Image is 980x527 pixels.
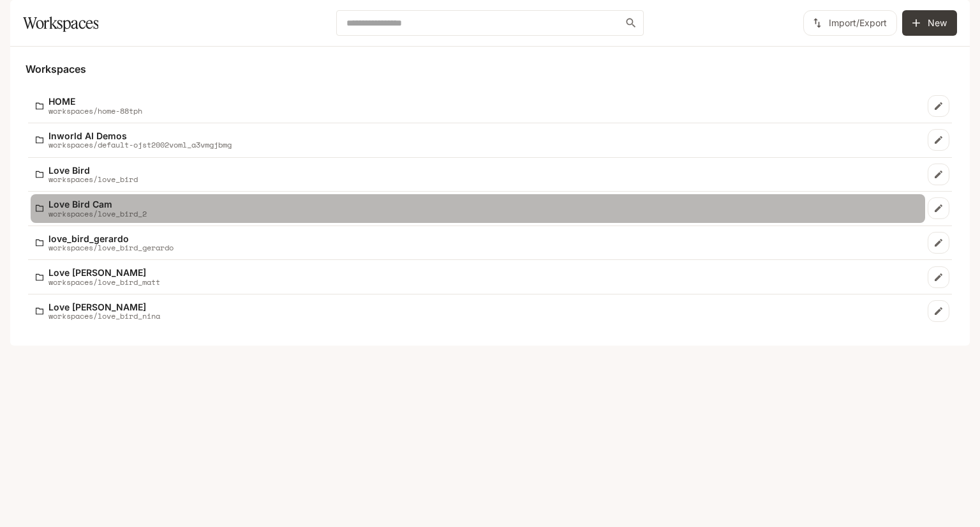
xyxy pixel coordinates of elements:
[48,141,232,149] p: workspaces/default-ojst2002voml_a3vmgjbmg
[928,232,949,254] a: Edit workspace
[31,297,925,326] a: Love [PERSON_NAME]workspaces/love_bird_nina
[48,96,142,106] p: HOME
[48,131,232,141] p: Inworld AI Demos
[31,263,925,291] a: Love [PERSON_NAME]workspaces/love_bird_matt
[928,300,949,322] a: Edit workspace
[902,10,957,36] button: Create workspace
[928,197,949,219] a: Edit workspace
[48,243,174,252] p: workspaces/love_bird_gerardo
[928,266,949,288] a: Edit workspace
[48,268,160,277] p: Love [PERSON_NAME]
[48,210,147,218] p: workspaces/love_bird_2
[26,62,954,76] h5: Workspaces
[31,91,925,120] a: HOMEworkspaces/home-88tph
[48,199,147,209] p: Love Bird Cam
[48,175,138,183] p: workspaces/love_bird
[928,95,949,117] a: Edit workspace
[31,229,925,257] a: love_bird_gerardoworkspaces/love_bird_gerardo
[31,160,925,189] a: Love Birdworkspaces/love_bird
[31,126,925,155] a: Inworld AI Demosworkspaces/default-ojst2002voml_a3vmgjbmg
[928,164,949,185] a: Edit workspace
[48,234,174,243] p: love_bird_gerardo
[23,10,98,36] h1: Workspaces
[48,302,160,312] p: Love [PERSON_NAME]
[48,278,160,286] p: workspaces/love_bird_matt
[803,10,897,36] button: Import/Export
[48,165,138,175] p: Love Bird
[928,129,949,151] a: Edit workspace
[48,107,142,115] p: workspaces/home-88tph
[31,194,925,223] a: Love Bird Camworkspaces/love_bird_2
[48,312,160,320] p: workspaces/love_bird_nina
